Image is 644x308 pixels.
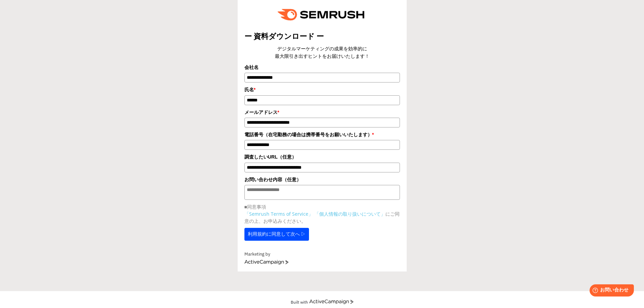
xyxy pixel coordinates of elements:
[584,282,637,301] iframe: Help widget launcher
[244,86,400,93] label: 氏名
[244,64,400,71] label: 会社名
[244,211,313,217] a: 「Semrush Terms of Service」
[314,211,385,217] a: 「個人情報の取り扱いについて」
[244,203,400,210] p: ■同意事項
[244,131,400,138] label: 電話番号（在宅勤務の場合は携帯番号をお願いいたします）
[244,153,400,161] label: 調査したいURL（任意）
[244,210,400,224] p: にご同意の上、お申込みください。
[273,2,372,28] img: e6a379fe-ca9f-484e-8561-e79cf3a04b3f.png
[244,109,400,116] label: メールアドレス
[244,176,400,183] label: お問い合わせ内容（任意）
[244,31,400,42] title: ー 資料ダウンロード ー
[244,45,400,60] center: デジタルマーケティングの成果を効率的に 最大限引き出すヒントをお届けいたします！
[244,251,400,258] div: Marketing by
[291,299,308,304] div: Built with
[244,228,309,241] button: 利用規約に同意して次へ ▷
